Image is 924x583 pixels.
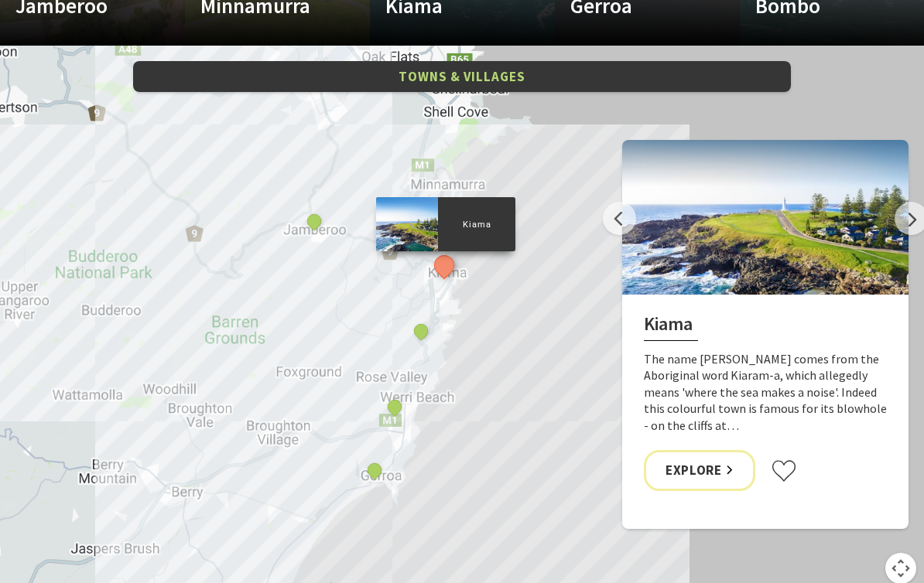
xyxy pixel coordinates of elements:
button: See detail about Gerringong [385,397,405,417]
p: The name [PERSON_NAME] comes from the Aboriginal word Kiaram-a, which allegedly means 'where the ... [644,351,887,435]
button: See detail about Jamberoo [304,210,324,230]
button: See detail about Kiama Heights [411,321,431,341]
button: Towns & Villages [133,61,791,93]
button: See detail about Gerroa [364,460,385,480]
button: See detail about Kiama [430,251,459,280]
a: Explore [644,450,755,491]
button: Previous [603,202,636,235]
button: Click to favourite Kiama [771,459,797,482]
h2: Kiama [644,313,887,341]
p: Kiama [438,217,515,232]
